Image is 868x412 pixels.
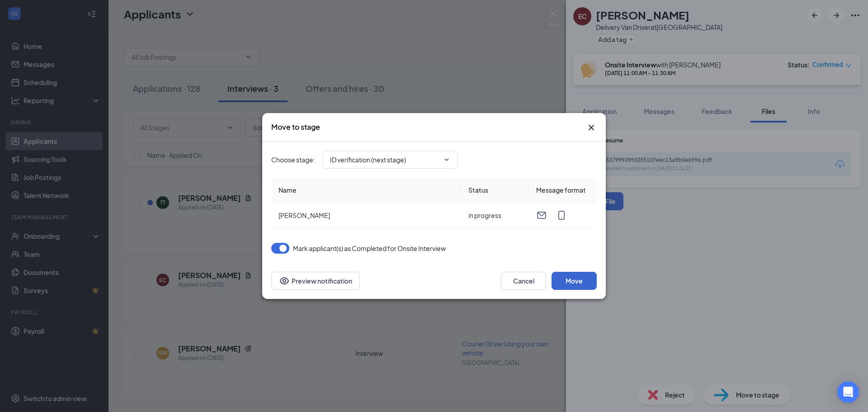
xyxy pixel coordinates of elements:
[271,122,320,132] h3: Move to stage
[837,381,859,403] div: Open Intercom Messenger
[552,272,597,290] button: Move
[271,178,461,203] th: Name
[278,211,330,219] span: [PERSON_NAME]
[586,122,597,133] button: Close
[461,178,529,203] th: Status
[501,272,546,290] button: Cancel
[586,122,597,133] svg: Cross
[529,178,597,203] th: Message format
[279,275,290,286] svg: Eye
[461,203,529,228] td: in progress
[536,210,547,221] svg: Email
[271,272,360,290] button: Preview notificationEye
[556,210,567,221] svg: MobileSms
[271,155,315,165] span: Choose stage :
[443,156,450,163] svg: ChevronDown
[293,243,446,254] span: Mark applicant(s) as Completed for Onsite Interview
